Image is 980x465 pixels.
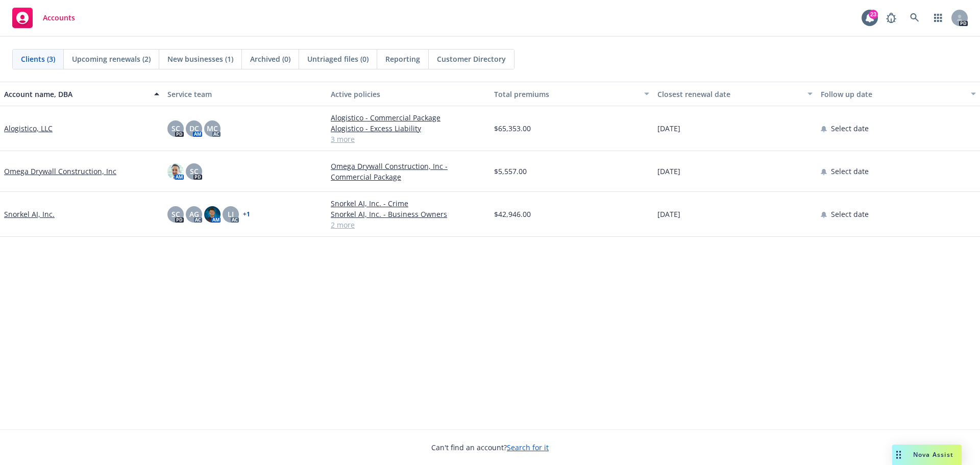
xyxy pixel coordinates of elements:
span: Clients (3) [21,54,55,64]
span: Upcoming renewals (2) [72,54,151,64]
a: Search [904,8,925,28]
button: Total premiums [490,82,653,106]
a: Switch app [928,8,948,28]
button: Active policies [327,82,490,106]
span: [DATE] [657,209,680,219]
div: Total premiums [494,89,638,100]
img: photo [167,163,184,180]
span: LI [228,209,234,219]
a: + 1 [243,211,250,217]
button: Service team [163,82,327,106]
span: MC [207,123,218,134]
span: New businesses (1) [167,54,233,64]
span: Select date [831,166,869,177]
span: SC [171,123,180,134]
span: Archived (0) [250,54,290,64]
div: Service team [167,89,323,100]
span: Customer Directory [437,54,506,64]
a: Omega Drywall Construction, Inc - Commercial Package [331,161,486,182]
a: Alogistico - Commercial Package [331,112,486,123]
button: Closest renewal date [653,82,817,106]
span: SC [171,209,180,219]
a: Report a Bug [881,8,901,28]
span: $5,557.00 [494,166,527,177]
a: 2 more [331,219,486,230]
div: Account name, DBA [4,89,148,100]
button: Follow up date [817,82,980,106]
a: Accounts [8,4,79,32]
div: 23 [869,10,878,19]
div: Follow up date [821,89,965,100]
span: Nova Assist [913,450,953,459]
img: photo [204,206,220,223]
span: Select date [831,123,869,134]
span: [DATE] [657,166,680,177]
a: Snorkel AI, Inc. [4,209,55,219]
span: [DATE] [657,123,680,134]
div: Drag to move [892,445,905,465]
a: Snorkel AI, Inc. - Business Owners [331,209,486,219]
span: DC [189,123,199,134]
a: Omega Drywall Construction, Inc [4,166,116,177]
a: Alogistico, LLC [4,123,53,134]
div: Closest renewal date [657,89,801,100]
a: 3 more [331,134,486,144]
span: $65,353.00 [494,123,531,134]
span: Reporting [385,54,420,64]
a: Search for it [507,443,549,452]
span: Can't find an account? [431,442,549,453]
span: Untriaged files (0) [307,54,369,64]
span: Select date [831,209,869,219]
a: Snorkel AI, Inc. - Crime [331,198,486,209]
span: $42,946.00 [494,209,531,219]
div: Active policies [331,89,486,100]
button: Nova Assist [892,445,962,465]
span: SC [190,166,199,177]
a: Alogistico - Excess Liability [331,123,486,134]
span: Accounts [43,14,75,22]
span: AG [189,209,199,219]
